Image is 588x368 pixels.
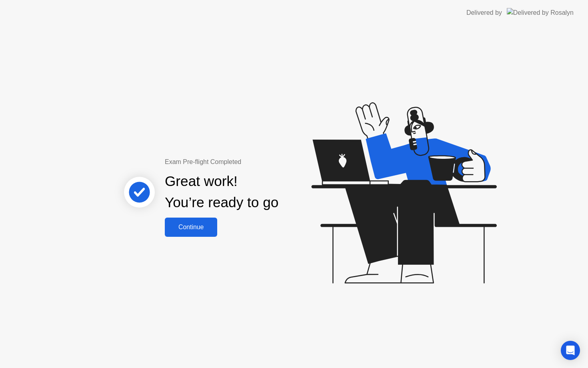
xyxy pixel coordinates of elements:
[165,171,278,213] div: Great work! You’re ready to go
[507,8,574,17] img: Delivered by Rosalyn
[165,157,330,167] div: Exam Pre-flight Completed
[165,218,217,237] button: Continue
[167,224,215,231] div: Continue
[561,341,580,360] div: Open Intercom Messenger
[466,8,502,18] div: Delivered by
